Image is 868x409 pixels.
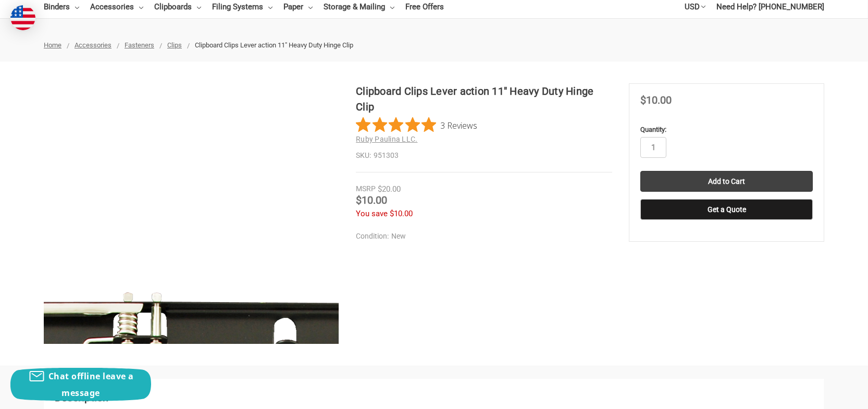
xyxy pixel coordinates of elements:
h1: Clipboard Clips Lever action 11" Heavy Duty Hinge Clip [356,83,612,115]
dd: 951303 [356,150,612,161]
span: $10.00 [390,209,413,218]
dt: Condition: [356,231,389,242]
input: Add to Cart [640,171,813,192]
dd: New [356,231,607,242]
iframe: Google Customer Reviews [782,381,868,409]
dt: SKU: [356,150,371,161]
button: Get a Quote [640,199,813,220]
span: You save [356,209,388,218]
a: Accessories [75,41,111,49]
a: Fasteners [125,41,154,49]
span: $20.00 [378,184,401,194]
span: $10.00 [640,94,672,106]
label: Quantity: [640,125,813,135]
button: Rated 5 out of 5 stars from 3 reviews. Jump to reviews. [356,117,477,133]
a: Clips [167,41,182,49]
a: Ruby Paulina LLC. [356,135,417,143]
h2: Description [55,390,813,405]
span: Clipboard Clips Lever action 11" Heavy Duty Hinge Clip [195,41,353,49]
a: Home [44,41,61,49]
button: Chat offline leave a message [10,368,151,401]
img: duty and tax information for United States [10,5,35,30]
span: $10.00 [356,194,387,206]
span: 3 Reviews [440,117,477,133]
div: MSRP [356,183,376,194]
span: Chat offline leave a message [48,370,134,399]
